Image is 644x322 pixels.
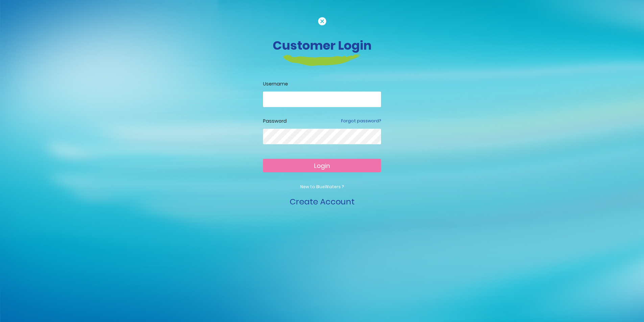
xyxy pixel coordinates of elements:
[341,118,381,124] a: Forgot password?
[318,17,326,25] img: cancel
[263,159,381,172] button: Login
[314,162,330,170] span: Login
[263,80,381,88] label: Username
[135,38,510,53] h3: Customer Login
[283,54,361,66] img: login-heading-border.png
[263,184,381,190] p: New to BlueWaters ?
[290,196,355,207] a: Create Account
[263,118,287,125] label: Password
